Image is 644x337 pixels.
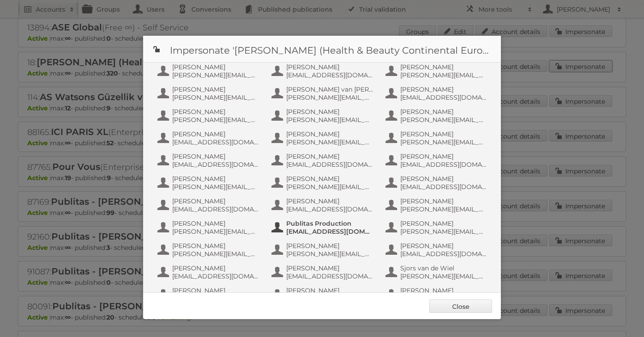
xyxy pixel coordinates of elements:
span: [PERSON_NAME][EMAIL_ADDRESS][DOMAIN_NAME] [286,138,373,146]
span: [EMAIL_ADDRESS][DOMAIN_NAME] [400,93,487,101]
span: [PERSON_NAME] [286,197,373,205]
span: [EMAIL_ADDRESS][DOMAIN_NAME] [286,205,373,213]
span: [EMAIL_ADDRESS][DOMAIN_NAME] [400,160,487,168]
button: [PERSON_NAME] [EMAIL_ADDRESS][DOMAIN_NAME] [271,152,376,169]
button: [PERSON_NAME] [EMAIL_ADDRESS][DOMAIN_NAME] [157,263,262,281]
span: [PERSON_NAME] [172,219,259,227]
span: [PERSON_NAME] [172,85,259,93]
span: [PERSON_NAME] [400,152,487,160]
span: [PERSON_NAME] van [PERSON_NAME] [286,85,373,93]
span: [PERSON_NAME] [286,286,373,295]
button: [PERSON_NAME] [PERSON_NAME][EMAIL_ADDRESS][DOMAIN_NAME] [385,62,490,80]
button: [PERSON_NAME] [EMAIL_ADDRESS][DOMAIN_NAME] [385,84,490,102]
button: [PERSON_NAME] [PERSON_NAME][EMAIL_ADDRESS][DOMAIN_NAME] [157,174,262,192]
button: [PERSON_NAME] [EMAIL_ADDRESS][DOMAIN_NAME] [157,196,262,214]
span: [EMAIL_ADDRESS][DOMAIN_NAME] [172,205,259,213]
span: Sjors van de Wiel [400,264,487,272]
button: [PERSON_NAME] [PERSON_NAME][EMAIL_ADDRESS][DOMAIN_NAME] [271,286,376,303]
button: [PERSON_NAME] [EMAIL_ADDRESS][DOMAIN_NAME] [271,196,376,214]
span: [EMAIL_ADDRESS][DOMAIN_NAME] [172,272,259,280]
button: [PERSON_NAME] [EMAIL_ADDRESS][DOMAIN_NAME] [157,129,262,147]
span: [PERSON_NAME] [172,197,259,205]
button: [PERSON_NAME] van [PERSON_NAME] [PERSON_NAME][EMAIL_ADDRESS][DOMAIN_NAME] [271,84,376,102]
span: [PERSON_NAME] [172,242,259,250]
span: [PERSON_NAME] [400,197,487,205]
button: [PERSON_NAME] [EMAIL_ADDRESS][DOMAIN_NAME] [385,241,490,259]
button: [PERSON_NAME] [PERSON_NAME][EMAIL_ADDRESS][DOMAIN_NAME] [157,241,262,259]
button: [PERSON_NAME] [PERSON_NAME][EMAIL_ADDRESS][DOMAIN_NAME] [271,241,376,259]
span: [PERSON_NAME][EMAIL_ADDRESS][DOMAIN_NAME] [400,138,487,146]
span: [EMAIL_ADDRESS][DOMAIN_NAME] [172,138,259,146]
span: [PERSON_NAME] [400,108,487,116]
span: [PERSON_NAME] [286,175,373,183]
button: [PERSON_NAME] [PERSON_NAME][EMAIL_ADDRESS][DOMAIN_NAME] [385,107,490,125]
span: [PERSON_NAME][EMAIL_ADDRESS][DOMAIN_NAME] [172,93,259,101]
button: Sjors van de Wiel [PERSON_NAME][EMAIL_ADDRESS][DOMAIN_NAME] [385,263,490,281]
span: [PERSON_NAME][EMAIL_ADDRESS][DOMAIN_NAME] [286,250,373,258]
span: [PERSON_NAME] [286,152,373,160]
span: [PERSON_NAME] [172,175,259,183]
button: [PERSON_NAME] [PERSON_NAME][EMAIL_ADDRESS][DOMAIN_NAME] [157,107,262,125]
span: [PERSON_NAME] [172,130,259,138]
span: [PERSON_NAME] [400,242,487,250]
span: Publitas Production [286,219,373,227]
span: [PERSON_NAME] [172,108,259,116]
span: [PERSON_NAME] [286,63,373,71]
button: Publitas Production [EMAIL_ADDRESS][DOMAIN_NAME] [271,219,376,236]
span: [PERSON_NAME][EMAIL_ADDRESS][DOMAIN_NAME] [172,250,259,258]
span: [PERSON_NAME] [286,130,373,138]
button: [PERSON_NAME] [PERSON_NAME][EMAIL_ADDRESS][DOMAIN_NAME] [385,129,490,147]
span: [EMAIL_ADDRESS][DOMAIN_NAME] [172,160,259,168]
a: Close [429,299,492,313]
button: [PERSON_NAME] [EMAIL_ADDRESS][DOMAIN_NAME] [385,152,490,169]
span: [PERSON_NAME][EMAIL_ADDRESS][DOMAIN_NAME] [172,71,259,79]
span: [PERSON_NAME] [286,264,373,272]
span: [PERSON_NAME][EMAIL_ADDRESS][DOMAIN_NAME] [400,71,487,79]
button: [PERSON_NAME] [PERSON_NAME][EMAIL_ADDRESS][DOMAIN_NAME] [271,107,376,125]
span: [PERSON_NAME] [400,63,487,71]
button: [PERSON_NAME] [PERSON_NAME][EMAIL_ADDRESS][DOMAIN_NAME] [271,129,376,147]
button: [PERSON_NAME] [PERSON_NAME][EMAIL_ADDRESS][DOMAIN_NAME] [157,219,262,236]
h1: Impersonate '[PERSON_NAME] (Health & Beauty Continental Europe) B.V.' [143,36,501,63]
span: [EMAIL_ADDRESS][DOMAIN_NAME] [400,250,487,258]
button: [PERSON_NAME] [PERSON_NAME][EMAIL_ADDRESS][DOMAIN_NAME] [157,62,262,80]
span: [EMAIL_ADDRESS][DOMAIN_NAME] [286,272,373,280]
span: [PERSON_NAME] [172,286,259,295]
span: [PERSON_NAME][EMAIL_ADDRESS][DOMAIN_NAME] [400,116,487,124]
span: [PERSON_NAME] [400,130,487,138]
button: [PERSON_NAME] [PERSON_NAME][EMAIL_ADDRESS][DOMAIN_NAME] [157,84,262,102]
button: [PERSON_NAME] [PERSON_NAME][EMAIL_ADDRESS][DOMAIN_NAME] [385,196,490,214]
span: [PERSON_NAME][EMAIL_ADDRESS][DOMAIN_NAME] [400,272,487,280]
span: [EMAIL_ADDRESS][DOMAIN_NAME] [286,71,373,79]
span: [PERSON_NAME] [172,152,259,160]
button: [PERSON_NAME] [EMAIL_ADDRESS][DOMAIN_NAME] [385,286,490,303]
span: [PERSON_NAME][EMAIL_ADDRESS][DOMAIN_NAME] [286,183,373,191]
span: [PERSON_NAME] [172,264,259,272]
button: [PERSON_NAME] [EMAIL_ADDRESS][DOMAIN_NAME] [157,286,262,303]
span: [PERSON_NAME][EMAIL_ADDRESS][DOMAIN_NAME] [400,227,487,236]
span: [PERSON_NAME] [286,242,373,250]
span: [EMAIL_ADDRESS][DOMAIN_NAME] [400,183,487,191]
span: [EMAIL_ADDRESS][DOMAIN_NAME] [286,227,373,236]
button: [PERSON_NAME] [EMAIL_ADDRESS][DOMAIN_NAME] [271,263,376,281]
button: [PERSON_NAME] [PERSON_NAME][EMAIL_ADDRESS][DOMAIN_NAME] [271,174,376,192]
span: [PERSON_NAME][EMAIL_ADDRESS][DOMAIN_NAME] [172,116,259,124]
span: [PERSON_NAME][EMAIL_ADDRESS][DOMAIN_NAME] [172,227,259,236]
button: [PERSON_NAME] [EMAIL_ADDRESS][DOMAIN_NAME] [157,152,262,169]
span: [PERSON_NAME][EMAIL_ADDRESS][DOMAIN_NAME] [400,205,487,213]
button: [PERSON_NAME] [EMAIL_ADDRESS][DOMAIN_NAME] [271,62,376,80]
span: [EMAIL_ADDRESS][DOMAIN_NAME] [286,160,373,168]
button: [PERSON_NAME] [PERSON_NAME][EMAIL_ADDRESS][DOMAIN_NAME] [385,219,490,236]
span: [PERSON_NAME] [400,219,487,227]
span: [PERSON_NAME][EMAIL_ADDRESS][DOMAIN_NAME] [286,93,373,101]
button: [PERSON_NAME] [EMAIL_ADDRESS][DOMAIN_NAME] [385,174,490,192]
span: [PERSON_NAME][EMAIL_ADDRESS][DOMAIN_NAME] [286,116,373,124]
span: [PERSON_NAME] [400,286,487,295]
span: [PERSON_NAME] [400,85,487,93]
span: [PERSON_NAME] [400,175,487,183]
span: [PERSON_NAME] [172,63,259,71]
span: [PERSON_NAME] [286,108,373,116]
span: [PERSON_NAME][EMAIL_ADDRESS][DOMAIN_NAME] [172,183,259,191]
